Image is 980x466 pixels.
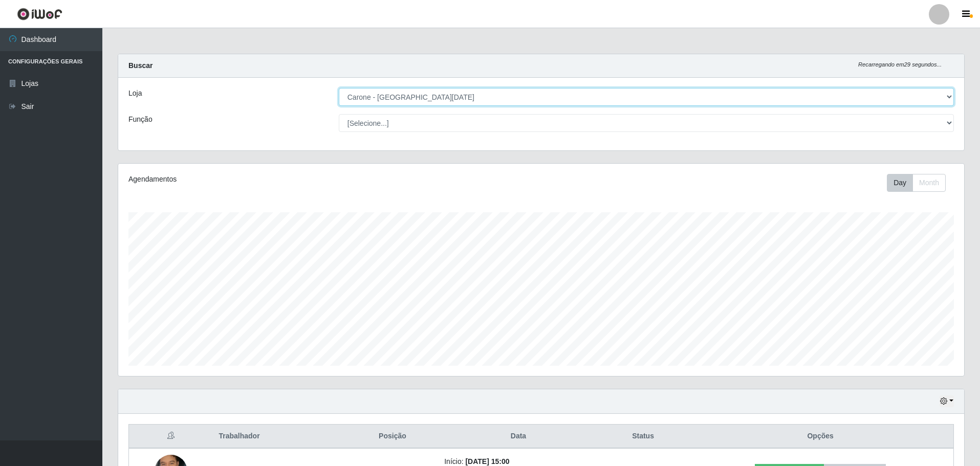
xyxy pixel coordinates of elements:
[887,174,946,192] div: First group
[128,61,153,70] strong: Buscar
[599,425,688,449] th: Status
[128,88,142,99] label: Loja
[912,174,946,192] button: Month
[17,8,62,20] img: CoreUI Logo
[858,61,942,68] i: Recarregando em 29 segundos...
[465,457,509,465] time: [DATE] 15:00
[687,425,953,449] th: Opções
[438,425,599,449] th: Data
[887,174,954,192] div: Toolbar with button groups
[347,425,439,449] th: Posição
[887,174,913,192] button: Day
[128,174,464,185] div: Agendamentos
[128,114,153,125] label: Função
[212,425,346,449] th: Trabalhador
